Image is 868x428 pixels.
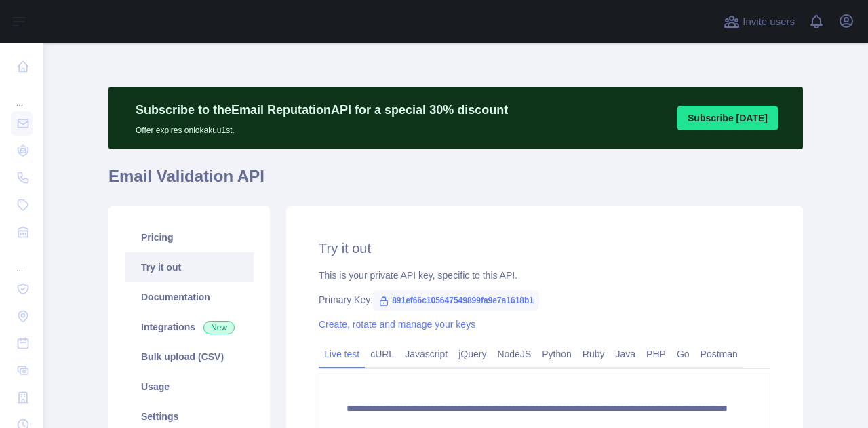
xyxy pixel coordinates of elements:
span: New [203,321,235,334]
p: Offer expires on lokakuu 1st. [136,119,508,136]
h2: Try it out [319,239,770,258]
a: Integrations New [125,312,254,342]
span: Invite users [743,14,795,30]
a: PHP [641,343,671,365]
a: Python [536,343,577,365]
a: Bulk upload (CSV) [125,342,254,372]
a: Usage [125,372,254,402]
a: Try it out [125,252,254,282]
h1: Email Validation API [108,166,803,198]
a: Postman [695,343,743,365]
p: Subscribe to the Email Reputation API for a special 30 % discount [136,100,508,119]
a: Create, rotate and manage your keys [319,319,475,330]
a: cURL [365,343,399,365]
a: Documentation [125,282,254,312]
div: ... [11,81,33,109]
a: Ruby [577,343,610,365]
a: Javascript [399,343,453,365]
div: ... [11,247,33,274]
a: jQuery [453,343,492,365]
button: Invite users [721,11,797,33]
a: Live test [319,343,365,365]
button: Subscribe [DATE] [677,106,778,130]
a: Java [610,343,642,365]
span: 891ef66c105647549899fa9e7a1618b1 [373,290,539,311]
a: Go [671,343,695,365]
a: NodeJS [492,343,536,365]
div: This is your private API key, specific to this API. [319,269,770,282]
div: Primary Key: [319,293,770,307]
a: Pricing [125,222,254,252]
